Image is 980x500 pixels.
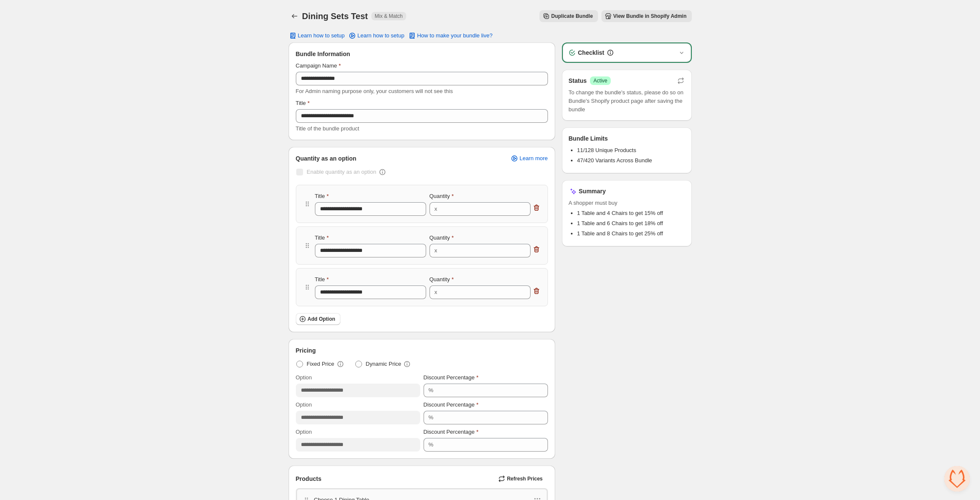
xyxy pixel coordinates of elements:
span: To change the bundle's status, please do so on Bundle's Shopify product page after saving the bundle [569,88,685,114]
h3: Checklist [578,48,604,57]
span: Learn how to setup [298,32,345,39]
button: Back [289,10,300,22]
span: Active [593,77,607,84]
a: Learn how to setup [343,30,410,42]
label: Title [315,275,329,284]
label: Discount Percentage [424,428,479,436]
div: x [435,246,438,255]
span: Enable quantity as an option [307,169,376,175]
li: 1 Table and 8 Chairs to get 25% off [577,229,685,238]
label: Title [315,234,329,242]
span: A shopper must buy [569,199,685,207]
span: Learn how to setup [357,32,404,39]
label: Quantity [430,234,454,242]
div: % [429,386,434,395]
span: Duplicate Bundle [551,13,593,20]
label: Title [315,192,329,201]
label: Option [296,401,312,409]
span: Pricing [296,346,316,355]
label: Option [296,428,312,436]
span: 47/420 Variants Across Bundle [577,157,652,164]
a: Learn more [505,153,553,164]
span: Products [296,475,322,483]
label: Quantity [430,192,454,201]
label: Campaign Name [296,62,341,70]
div: x [435,288,438,297]
span: How to make your bundle live? [417,32,493,39]
span: Dynamic Price [366,360,402,368]
span: Title of the bundle product [296,125,359,132]
span: View Bundle in Shopify Admin [613,13,687,20]
label: Quantity [430,275,454,284]
button: How to make your bundle live? [403,30,498,42]
button: Duplicate Bundle [539,10,598,22]
button: Refresh Prices [495,473,548,485]
h3: Status [569,76,587,85]
span: Mix & Match [375,13,403,20]
span: For Admin naming purpose only, your customers will not see this [296,88,453,94]
li: 1 Table and 6 Chairs to get 18% off [577,219,685,228]
h3: Bundle Limits [569,134,608,143]
button: Learn how to setup [284,30,350,42]
span: Refresh Prices [507,475,542,482]
a: Open chat [944,466,970,492]
div: % [429,441,434,449]
span: Fixed Price [307,360,334,368]
span: Learn more [519,155,548,162]
li: 1 Table and 4 Chairs to get 15% off [577,209,685,218]
h3: Summary [579,187,606,195]
label: Option [296,373,312,382]
button: View Bundle in Shopify Admin [601,10,692,22]
span: 11/128 Unique Products [577,147,636,153]
label: Title [296,99,310,107]
div: x [435,205,438,213]
button: Add Option [296,313,340,325]
span: Quantity as an option [296,154,357,163]
span: Bundle Information [296,50,350,58]
h1: Dining Sets Test [302,11,368,21]
label: Discount Percentage [424,373,479,382]
span: Add Option [308,316,335,322]
label: Discount Percentage [424,401,479,409]
div: % [429,413,434,422]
